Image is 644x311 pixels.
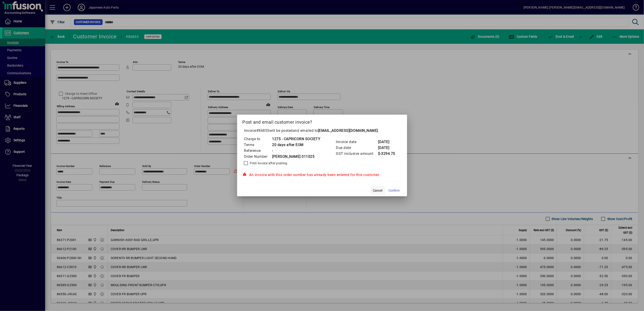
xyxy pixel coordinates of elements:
[244,154,272,160] td: Order Number
[272,136,321,142] td: 1275 - CAPRICORN SOCIETY
[378,145,396,151] td: [DATE]
[318,128,378,133] b: [EMAIL_ADDRESS][DOMAIN_NAME]
[272,154,321,160] td: [PERSON_NAME] 011025
[336,145,378,151] td: Due date
[378,139,396,145] td: [DATE]
[389,188,400,193] span: Confirm
[378,151,396,157] td: $-3294.75
[249,161,287,165] label: Print invoice after posting
[244,142,272,148] td: Terms
[336,151,378,157] td: GST inclusive amount
[387,186,402,195] button: Confirm
[256,128,269,133] span: #86855
[293,128,378,133] span: and emailed to
[272,142,321,148] td: 20 days after EOM
[272,148,321,154] td: -
[243,128,402,133] p: Invoice will be posted .
[237,115,407,128] h2: Post and email customer invoice?
[244,136,272,142] td: Charge to
[243,172,402,178] div: An invoice with this order number has already been entered for this customer.
[336,139,378,145] td: Invoice date
[244,148,272,154] td: Reference
[371,186,385,195] button: Cancel
[373,188,383,193] span: Cancel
